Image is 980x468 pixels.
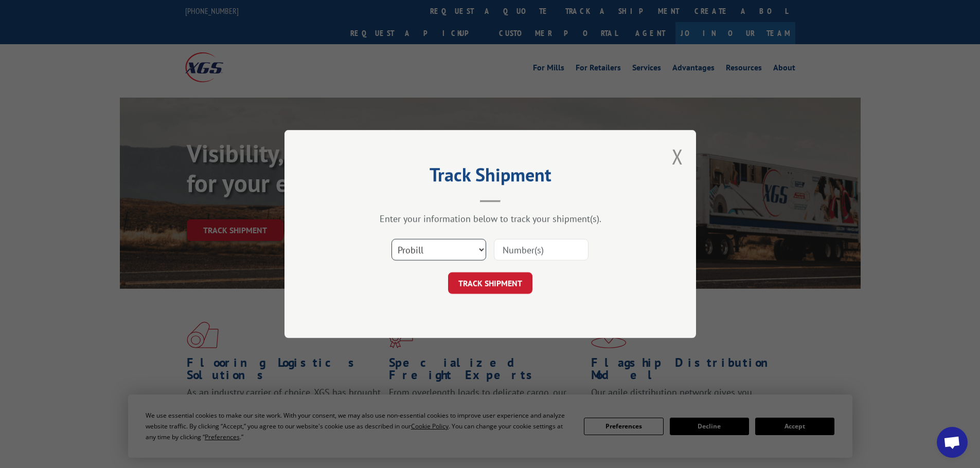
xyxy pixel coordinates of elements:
[336,213,645,224] div: Enter your information below to track your shipment(s).
[672,143,683,170] button: Close modal
[336,167,645,187] h2: Track Shipment
[448,272,532,294] button: TRACK SHIPMENT
[937,427,968,458] div: Open chat
[494,239,589,260] input: Number(s)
